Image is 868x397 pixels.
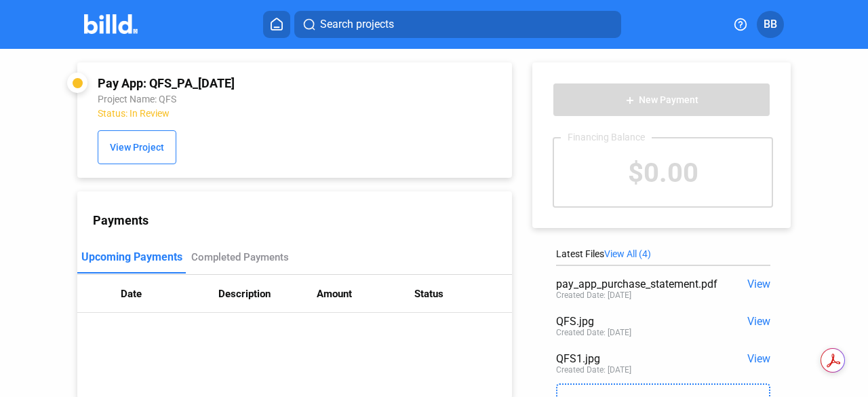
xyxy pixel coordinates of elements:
th: Description [218,275,316,313]
span: BB [764,16,777,33]
span: View Project [110,143,164,153]
div: Completed Payments [191,251,289,263]
button: New Payment [553,83,770,117]
mat-icon: add [625,95,635,106]
button: View Project [98,130,176,164]
span: View [747,315,770,328]
th: Amount [317,275,414,313]
th: Status [414,275,512,313]
span: View [747,278,770,290]
div: $0.00 [554,138,772,206]
div: Status: In Review [98,108,413,119]
div: QFS1.jpg [556,352,728,365]
span: New Payment [639,95,698,106]
div: Payments [93,213,512,227]
th: Date [121,275,218,313]
div: Pay App: QFS_PA_[DATE] [98,76,413,90]
span: View [747,352,770,365]
div: Created Date: [DATE] [556,365,631,375]
span: Search projects [320,16,394,33]
span: View All (4) [604,248,651,259]
div: Upcoming Payments [81,250,182,263]
div: Financing Balance [561,132,652,143]
img: Billd Company Logo [84,14,138,34]
div: Created Date: [DATE] [556,328,631,337]
div: Project Name: QFS [98,94,413,105]
div: pay_app_purchase_statement.pdf [556,278,728,290]
div: QFS.jpg [556,315,728,328]
button: Search projects [294,11,621,38]
div: Latest Files [556,248,770,259]
button: BB [757,11,784,38]
div: Created Date: [DATE] [556,290,631,300]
